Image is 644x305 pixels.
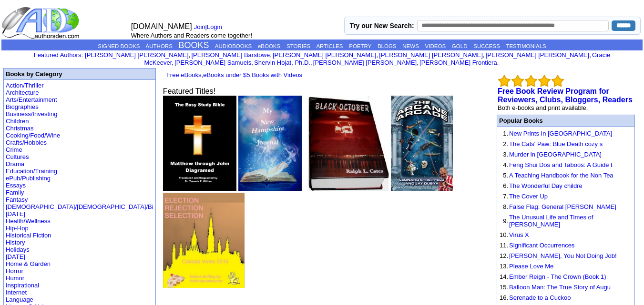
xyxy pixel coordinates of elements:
a: Free eBooks [166,71,202,79]
a: A Teaching Handbook for the Non Tea [509,172,613,179]
a: Action/Thriller [6,82,43,89]
a: Join [194,23,205,30]
a: Election Rejection Selection [163,281,245,289]
a: False Flag: General [PERSON_NAME] [509,203,616,210]
a: Internet [6,289,27,296]
a: Inspirational [6,282,39,289]
a: AUTHORS [146,43,173,49]
font: 6. [503,182,508,189]
font: 7. [503,193,508,200]
font: i [272,53,273,58]
a: ARTICLES [316,43,343,49]
a: Crime [6,146,22,153]
a: Hip-Hop [6,225,29,232]
a: [PERSON_NAME] [PERSON_NAME] [379,51,482,59]
font: 2. [503,140,508,148]
font: i [419,60,419,66]
a: BLOGS [378,43,397,49]
a: Significant Occurrences [509,242,574,249]
a: Virus X [509,231,529,238]
a: Historical Fiction [6,232,51,239]
font: 10. [500,231,508,238]
a: STORIES [286,43,310,49]
a: The Cats' Paw: Blue Death cozy s [509,140,603,148]
a: [PERSON_NAME] [PERSON_NAME] [313,59,417,66]
font: 3. [503,151,508,158]
a: [DEMOGRAPHIC_DATA]/[DEMOGRAPHIC_DATA]/Bi [6,203,153,210]
font: Where Authors and Readers come together! [131,32,252,39]
a: Books with Videos [252,71,302,79]
a: Free Book Review Program for Reviewers, Clubs, Bloggers, Readers [498,87,633,104]
a: eBOOKS [258,43,280,49]
a: Ember Reign - The Crown (Book 1) [509,273,606,280]
a: Murder in [GEOGRAPHIC_DATA] [509,151,602,158]
a: Black October (hard cover) [304,184,388,192]
a: POETRY [349,43,371,49]
a: Language [6,296,33,303]
img: 51153.jpg [163,96,236,191]
a: Fantasy [6,196,28,203]
font: 14. [500,273,508,280]
font: i [378,53,379,58]
a: Balloon Man: The True Story of Augu [509,284,611,291]
font: , , [163,71,302,79]
font: 9. [503,217,508,225]
a: Cultures [6,153,29,160]
a: [DATE] [6,210,25,217]
a: BOOKS [179,40,209,50]
a: Please Love Me [509,263,553,270]
a: History [6,239,25,246]
font: [DOMAIN_NAME] [131,22,192,30]
a: NEWS [402,43,419,49]
a: Gracie McKeever [144,51,610,66]
a: AUDIOBOOKS [215,43,252,49]
a: Education/Training [6,167,57,175]
img: 78463.jpg [163,193,245,288]
a: The Unusual Life and Times of [PERSON_NAME] [509,214,593,228]
font: | [194,23,225,30]
a: Business/Investing [6,110,57,118]
img: bigemptystars.png [511,75,524,87]
a: Horror [6,267,23,275]
a: SIGNED BOOKS [98,43,140,49]
a: Biographies [6,103,39,110]
font: i [484,53,485,58]
a: Essays [6,182,26,189]
font: i [312,60,313,66]
font: i [499,60,500,66]
a: The Arcane Arcade [391,184,453,192]
a: Children [6,118,29,125]
a: Serenade to a Cuckoo [509,294,571,301]
font: 16. [500,294,508,301]
a: SUCCESS [473,43,500,49]
a: Home & Garden [6,260,51,267]
a: Crafts/Hobbies [6,139,47,146]
font: 11. [500,242,508,249]
a: Cooking/Food/Wine [6,132,60,139]
a: GOLD [452,43,468,49]
font: 1. [503,130,508,137]
a: Architecture [6,89,39,96]
a: VIDEOS [425,43,446,49]
font: 5. [503,172,508,179]
img: 78681.jpg [238,96,302,191]
a: Login [207,23,222,30]
a: [PERSON_NAME], You Not Doing Job! [509,252,616,259]
a: TESTIMONIALS [506,43,546,49]
a: Shervin Hojat, Ph.D. [254,59,310,66]
a: Arts/Entertainment [6,96,57,103]
font: 12. [500,252,508,259]
font: 8. [503,203,508,210]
